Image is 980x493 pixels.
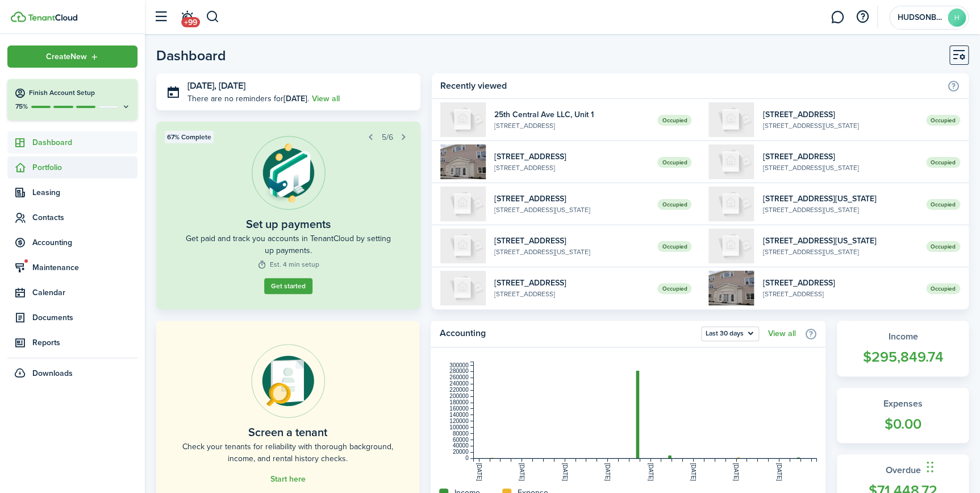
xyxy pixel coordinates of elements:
widget-list-item-title: [STREET_ADDRESS] [494,151,649,163]
span: Occupied [657,241,691,252]
widget-list-item-title: [STREET_ADDRESS][US_STATE] [762,193,918,205]
span: Documents [32,312,137,324]
tspan: 0 [465,455,469,461]
img: 1 [440,144,486,179]
widget-list-item-description: [STREET_ADDRESS] [494,289,649,299]
widget-stats-title: Income [848,330,957,343]
span: Maintenance [32,262,137,274]
widget-list-item-description: [STREET_ADDRESS] [762,289,918,299]
button: Open sidebar [150,6,172,28]
h4: Finish Account Setup [29,88,131,98]
img: 1 [708,102,754,137]
span: Leasing [32,187,137,198]
img: Online payments [252,136,326,210]
b: [DATE] [283,93,307,105]
tspan: 20000 [453,449,469,455]
p: 75% [14,102,28,111]
tspan: 200000 [449,393,469,399]
span: 67% Complete [167,132,211,142]
div: Drag [927,450,933,484]
button: Last 30 days [701,326,759,341]
home-widget-title: Accounting [439,326,695,341]
widget-list-item-description: [STREET_ADDRESS][US_STATE] [762,247,918,257]
span: Dashboard [32,136,137,148]
tspan: 240000 [449,380,469,387]
widget-list-item-description: [STREET_ADDRESS][US_STATE] [762,121,918,131]
widget-list-item-description: [STREET_ADDRESS][US_STATE] [494,247,649,257]
img: 1 [440,229,486,263]
a: Messaging [827,3,848,32]
tspan: [DATE] [562,463,568,481]
widget-list-item-description: [STREET_ADDRESS][US_STATE] [762,205,918,215]
h3: [DATE], [DATE] [187,79,412,93]
widget-list-item-description: [STREET_ADDRESS] [494,163,649,173]
tspan: 80000 [453,430,469,436]
tspan: 160000 [449,405,469,412]
a: Start here [270,475,306,484]
span: Occupied [657,283,691,294]
span: Create New [46,53,87,61]
span: Occupied [926,199,960,210]
img: Online payments [251,344,325,418]
tspan: 40000 [453,442,469,449]
widget-list-item-description: [STREET_ADDRESS][US_STATE] [494,205,649,215]
img: 1 [708,187,754,221]
span: Accounting [32,237,137,248]
a: View all [312,93,340,105]
tspan: 220000 [449,387,469,393]
span: HUDSONBLEAU [898,14,943,22]
a: Get started [264,278,312,294]
img: TenantCloud [28,14,77,21]
span: Occupied [926,283,960,294]
tspan: [DATE] [648,463,654,481]
a: View all [768,329,795,338]
tspan: [DATE] [604,463,611,481]
span: +99 [181,17,200,27]
img: 2 [440,271,486,305]
widget-stats-count: $295,849.74 [848,346,957,368]
avatar-text: H [948,9,966,27]
img: 1 [440,187,486,221]
header-page-title: Dashboard [156,48,226,63]
span: Occupied [657,115,691,126]
home-placeholder-title: Screen a tenant [248,424,327,441]
iframe: Chat Widget [791,370,980,493]
span: Occupied [926,241,960,252]
button: Prev step [363,129,379,145]
tspan: 180000 [449,399,469,405]
button: Open resource center [853,7,872,27]
img: 1 [708,271,754,305]
widget-list-item-description: [STREET_ADDRESS] [494,121,649,131]
tspan: 280000 [449,368,469,374]
widget-step-time: Est. 4 min setup [257,259,319,270]
span: Downloads [32,367,73,379]
widget-list-item-title: [STREET_ADDRESS] [762,277,918,289]
widget-list-item-title: [STREET_ADDRESS] [494,193,649,205]
widget-list-item-title: [STREET_ADDRESS] [494,277,649,289]
span: 5/6 [382,131,393,143]
widget-list-item-title: [STREET_ADDRESS] [494,235,649,247]
tspan: [DATE] [776,463,782,481]
tspan: 60000 [453,436,469,442]
home-widget-title: Recently viewed [440,79,941,93]
a: Reports [7,332,137,354]
button: Customise [949,45,969,65]
a: Income$295,849.74 [837,321,969,376]
tspan: [DATE] [690,463,697,481]
widget-list-item-title: [STREET_ADDRESS][US_STATE] [762,235,918,247]
button: Next step [396,129,412,145]
button: Search [206,7,220,27]
widget-list-item-title: 25th Central Ave LLC, Unit 1 [494,109,649,121]
widget-list-item-title: [STREET_ADDRESS] [762,151,918,163]
img: 1 [708,229,754,263]
button: Finish Account Setup75% [7,79,137,120]
a: Dashboard [7,131,137,154]
button: Open menu [7,45,137,68]
tspan: [DATE] [476,463,482,481]
span: Occupied [657,157,691,168]
span: Occupied [657,199,691,210]
home-placeholder-description: Check your tenants for reliability with thorough background, income, and rental history checks. [182,441,394,465]
img: 1 [708,144,754,179]
span: Occupied [926,115,960,126]
a: Notifications [176,3,198,32]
